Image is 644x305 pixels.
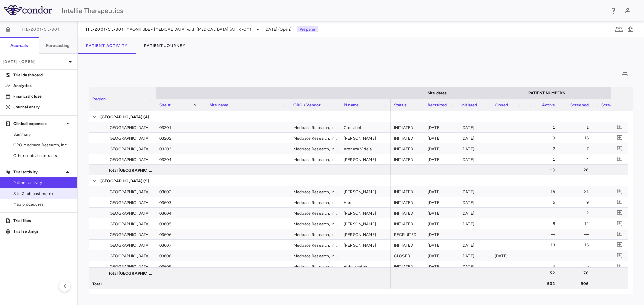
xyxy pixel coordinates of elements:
[13,121,64,127] p: Clinical expenses
[340,143,391,154] div: Arenaza Videla
[108,229,150,240] span: [GEOGRAPHIC_DATA]
[428,103,447,107] span: Recruited
[565,278,589,289] div: 906
[424,186,458,197] div: [DATE]
[100,111,143,122] span: [GEOGRAPHIC_DATA]
[615,198,624,207] button: Add comment
[616,124,623,130] svg: Add comment
[108,122,150,133] span: [GEOGRAPHIC_DATA]
[598,133,622,143] div: 4
[290,186,340,197] div: Medpace Research, Inc.
[108,219,150,229] span: [GEOGRAPHIC_DATA]
[616,135,623,141] svg: Add comment
[143,111,149,122] span: (4)
[391,186,424,197] div: INITIATED
[531,197,555,208] div: 5
[615,251,624,260] button: Add comment
[13,169,64,175] p: Trial activity
[340,154,391,164] div: [PERSON_NAME]
[565,218,589,229] div: 12
[13,83,72,89] p: Analytics
[424,218,458,229] div: [DATE]
[458,261,491,272] div: [DATE]
[616,263,623,270] svg: Add comment
[46,43,70,49] h6: Forecasting
[531,250,555,261] div: —
[458,133,491,143] div: [DATE]
[156,154,206,164] div: 03204
[126,26,251,32] span: MAGNITUDE - [MEDICAL_DATA] with [MEDICAL_DATA] (ATTR-CM)
[461,103,477,107] span: Initiated
[424,208,458,218] div: [DATE]
[159,103,171,107] span: Site #
[108,165,152,176] span: Total [GEOGRAPHIC_DATA]
[293,103,321,107] span: CRO / Vendor
[565,197,589,208] div: 9
[108,133,150,144] span: [GEOGRAPHIC_DATA]
[531,143,555,154] div: 2
[616,156,623,162] svg: Add comment
[391,143,424,154] div: INITIATED
[458,186,491,197] div: [DATE]
[156,261,206,272] div: 03609
[13,201,72,207] span: Map procedures
[565,240,589,250] div: 16
[391,197,424,207] div: INITIATED
[598,154,622,165] div: 2
[156,186,206,197] div: 03602
[616,231,623,237] svg: Add comment
[108,197,150,208] span: [GEOGRAPHIC_DATA]
[615,262,624,271] button: Add comment
[458,208,491,218] div: [DATE]
[156,229,206,239] div: 03606
[290,197,340,207] div: Medpace Research, Inc.
[616,242,623,248] svg: Add comment
[565,165,589,175] div: 28
[615,155,624,164] button: Add comment
[615,123,624,132] button: Add comment
[565,122,589,133] div: 1
[598,122,622,133] div: —
[156,218,206,229] div: 03605
[531,133,555,143] div: 9
[13,104,72,110] p: Journal entry
[528,91,565,95] span: PATIENT NUMBERS
[424,261,458,272] div: [DATE]
[143,176,149,186] span: (9)
[13,93,72,99] p: Financial close
[616,145,623,152] svg: Add comment
[156,122,206,132] div: 03201
[598,250,622,261] div: —
[531,261,555,272] div: 4
[565,143,589,154] div: 7
[340,218,391,229] div: [PERSON_NAME]
[290,218,340,229] div: Medpace Research, Inc.
[340,122,391,132] div: Costabel
[598,143,622,154] div: 2
[22,27,60,32] span: ITL-2001-CL-301
[391,133,424,143] div: INITIATED
[565,208,589,218] div: 2
[424,122,458,132] div: [DATE]
[616,210,623,216] svg: Add comment
[565,186,589,197] div: 21
[156,240,206,250] div: 03607
[86,27,124,32] span: ITL-2001-CL-301
[391,229,424,239] div: RECRUITED
[290,261,340,272] div: Medpace Research, Inc.
[290,133,340,143] div: Medpace Research, Inc.
[297,26,318,32] p: Preparer
[619,67,631,79] button: Add comment
[531,240,555,250] div: 13
[290,122,340,132] div: Medpace Research, Inc.
[601,103,622,107] span: Screen-failed
[458,143,491,154] div: [DATE]
[391,154,424,164] div: INITIATED
[616,252,623,259] svg: Add comment
[542,103,555,107] span: Active
[290,229,340,239] div: Medpace Research, Inc.
[13,72,72,78] p: Trial dashboard
[100,176,143,186] span: [GEOGRAPHIC_DATA]
[156,143,206,154] div: 03203
[13,153,72,159] span: Other clinical contracts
